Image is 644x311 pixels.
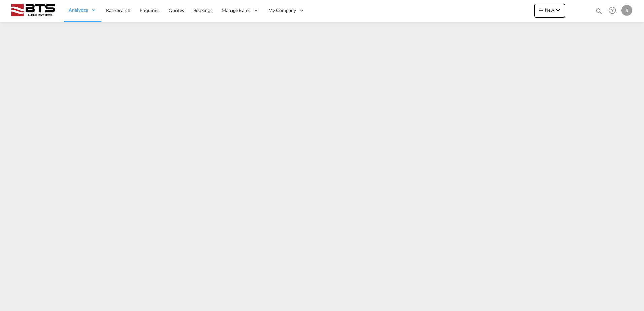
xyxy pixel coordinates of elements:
[140,7,159,13] span: Enquiries
[621,5,632,16] div: S
[534,4,565,18] button: icon-plus 400-fgNewicon-chevron-down
[607,5,621,17] div: Help
[554,6,562,14] md-icon: icon-chevron-down
[268,7,296,14] span: My Company
[169,7,184,13] span: Quotes
[595,7,603,15] md-icon: icon-magnify
[106,7,130,13] span: Rate Search
[537,7,562,13] span: New
[537,6,545,14] md-icon: icon-plus 400-fg
[193,7,212,13] span: Bookings
[69,7,88,13] span: Analytics
[222,7,250,14] span: Manage Rates
[607,5,618,16] span: Help
[595,7,603,18] div: icon-magnify
[10,3,56,18] img: cdcc71d0be7811ed9adfbf939d2aa0e8.png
